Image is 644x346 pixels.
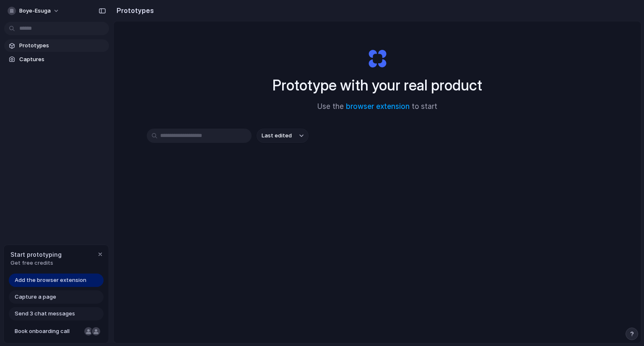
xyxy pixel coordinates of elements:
span: Add the browser extension [15,276,86,284]
a: Prototypes [4,39,109,52]
h2: Prototypes [113,5,154,15]
button: boye-esuga [4,4,64,18]
h1: Prototype with your real product [273,74,482,96]
a: Book onboarding call [9,325,104,338]
span: Start prototyping [10,250,62,259]
a: Captures [4,53,109,66]
span: Get free credits [10,259,62,267]
span: Captures [19,55,106,64]
a: browser extension [346,102,410,111]
button: Last edited [257,129,309,143]
div: Nicole Kubica [83,326,93,336]
span: Use the to start [317,101,437,112]
span: Prototypes [19,41,106,50]
div: Christian Iacullo [91,326,101,336]
span: Send 3 chat messages [15,310,75,318]
span: Capture a page [15,293,56,301]
span: Last edited [262,132,292,140]
span: boye-esuga [19,7,51,15]
span: Book onboarding call [15,327,81,336]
